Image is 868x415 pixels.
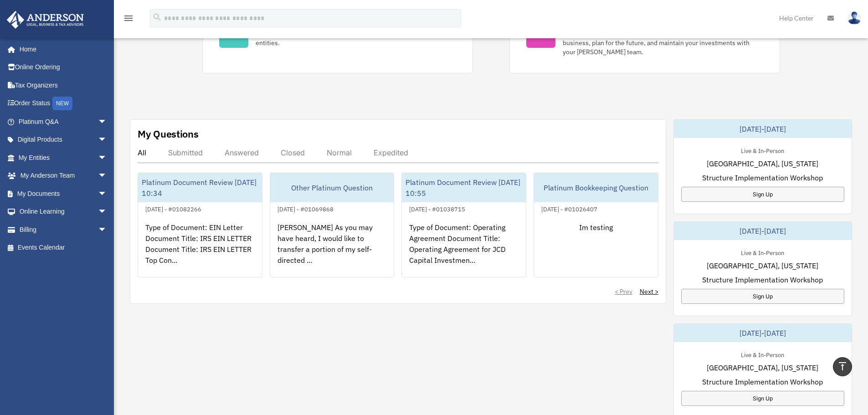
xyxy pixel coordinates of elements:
span: [GEOGRAPHIC_DATA], [US_STATE] [707,260,818,271]
span: arrow_drop_down [98,113,116,131]
div: All [138,148,146,157]
span: [GEOGRAPHIC_DATA], [US_STATE] [707,362,818,373]
div: [DATE] - #01026407 [534,204,605,213]
a: Digital Productsarrow_drop_down [6,131,121,149]
span: arrow_drop_down [98,220,116,239]
div: Normal [327,148,352,157]
span: arrow_drop_down [98,149,116,167]
a: Sign Up [681,391,844,406]
a: My Anderson Teamarrow_drop_down [6,167,121,185]
div: Platinum Document Review [DATE] 10:34 [138,173,262,202]
div: Answered [225,148,259,157]
span: [GEOGRAPHIC_DATA], [US_STATE] [707,158,818,169]
a: Events Calendar [6,239,121,257]
a: vertical_align_top [833,357,852,376]
span: arrow_drop_down [98,184,116,203]
div: Type of Document: EIN Letter Document Title: IRS EIN LETTER Document Title: IRS EIN LETTER Top Co... [138,215,262,286]
a: Tax Organizers [6,76,121,94]
div: Platinum Document Review [DATE] 10:55 [402,173,526,202]
div: Submitted [168,148,203,157]
a: Platinum Document Review [DATE] 10:55[DATE] - #01038715Type of Document: Operating Agreement Docu... [401,173,526,277]
div: [DATE]-[DATE] [674,324,852,342]
a: My Entitiesarrow_drop_down [6,149,121,167]
div: Expedited [374,148,408,157]
a: Platinum Bookkeeping Question[DATE] - #01026407Im testing [534,173,658,277]
div: [PERSON_NAME] As you may have heard, I would like to transfer a portion of my self-directed ... [270,215,394,286]
a: Platinum Document Review [DATE] 10:34[DATE] - #01082266Type of Document: EIN Letter Document Titl... [138,173,262,277]
div: Live & In-Person [734,349,791,359]
div: Live & In-Person [734,145,791,155]
a: Home [6,40,116,58]
div: Live & In-Person [734,247,791,257]
div: My Questions [138,127,199,141]
a: Online Ordering [6,58,121,77]
a: My Documentsarrow_drop_down [6,184,121,203]
a: Billingarrow_drop_down [6,220,121,239]
div: Im testing [534,215,658,286]
div: Other Platinum Question [270,173,394,202]
img: Anderson Advisors Platinum Portal [4,11,87,29]
a: Sign Up [681,289,844,304]
a: Online Learningarrow_drop_down [6,203,121,221]
a: Order StatusNEW [6,94,121,113]
div: Type of Document: Operating Agreement Document Title: Operating Agreement for JCD Capital Investm... [402,215,526,286]
img: User Pic [847,11,861,25]
div: Platinum Bookkeeping Question [534,173,658,202]
span: Structure Implementation Workshop [702,376,823,387]
a: Next > [640,287,658,296]
span: arrow_drop_down [98,203,116,221]
i: menu [123,13,134,24]
span: arrow_drop_down [98,167,116,185]
div: [DATE]-[DATE] [674,120,852,138]
a: Other Platinum Question[DATE] - #01069868[PERSON_NAME] As you may have heard, I would like to tra... [270,173,395,277]
div: NEW [52,97,72,110]
a: menu [123,16,134,24]
i: vertical_align_top [837,361,848,372]
div: Closed [281,148,305,157]
div: [DATE] - #01038715 [402,204,473,213]
a: Sign Up [681,187,844,202]
span: arrow_drop_down [98,131,116,149]
span: Structure Implementation Workshop [702,274,823,285]
div: [DATE]-[DATE] [674,222,852,240]
span: Structure Implementation Workshop [702,172,823,183]
i: search [152,12,162,22]
a: Platinum Q&Aarrow_drop_down [6,113,121,131]
div: [DATE] - #01082266 [138,204,209,213]
div: [DATE] - #01069868 [270,204,341,213]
